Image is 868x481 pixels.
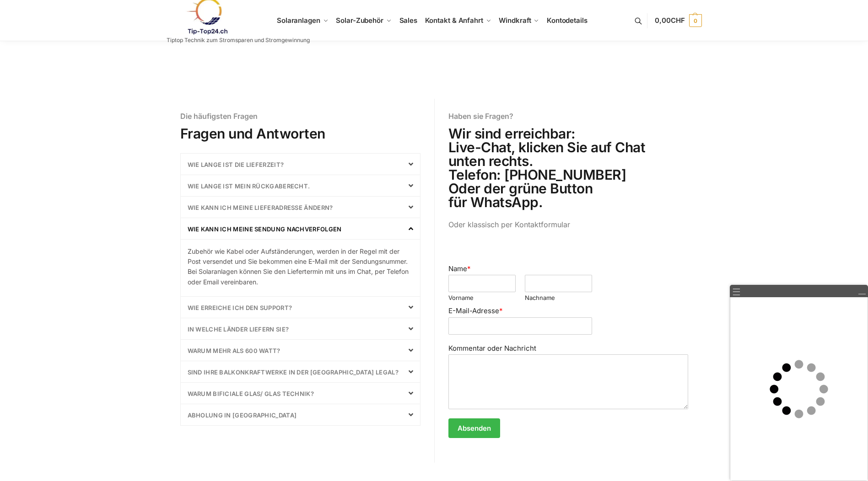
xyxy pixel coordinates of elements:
p: Oder klassisch per Kontaktformular [448,219,688,231]
span: 0,00 [655,16,685,25]
div: Wie lange ist die Lieferzeit? [181,154,420,175]
label: E-Mail-Adresse [448,306,688,315]
h6: Die häufigsten Fragen [180,112,421,120]
a: Wie lange ist die Lieferzeit? [188,161,284,168]
p: Tiptop Technik zum Stromsparen und Stromgewinnung [167,37,310,43]
a: ☰ [732,287,741,297]
span: Kontakt & Anfahrt [425,16,483,25]
p: Zubehör wie Kabel oder Aufständerungen, werden in der Regel mit der Post versendet und Sie bekomm... [188,246,413,288]
div: Wie kann ich meine Sendung nachverfolgen [181,239,420,288]
span: Kontodetails [547,16,588,25]
h2: Wir sind erreichbar: Live-Chat, klicken Sie auf Chat unten rechts. Telefon: [PHONE_NUMBER] Oder d... [448,127,688,209]
a: Abholung in [GEOGRAPHIC_DATA] [188,412,297,419]
div: Wie lange ist mein Rückgaberecht. [181,175,420,196]
label: Vorname [448,294,516,302]
iframe: Live Hilfe [730,297,868,481]
button: Absenden [448,418,500,438]
a: Wie kann ich meine Sendung nachverfolgen [188,225,342,233]
label: Kommentar oder Nachricht [448,344,688,353]
span: Sales [399,16,418,25]
div: Warum mehr als 600 Watt? [181,340,420,361]
a: sind Ihre Balkonkraftwerke in der [GEOGRAPHIC_DATA] Legal? [188,369,399,376]
span: 0 [689,14,702,27]
a: Wie lange ist mein Rückgaberecht. [188,182,310,190]
a: Warum mehr als 600 Watt? [188,347,280,354]
h2: Fragen und Antworten [180,127,421,140]
a: Warum bificiale Glas/ Glas Technik? [188,390,314,397]
h6: Haben sie Fragen? [448,112,688,120]
span: Solaranlagen [277,16,320,25]
div: Wie kann ich meine Sendung nachverfolgen [181,218,420,239]
div: Wie erreiche ich den Support? [181,297,420,318]
div: sind Ihre Balkonkraftwerke in der [GEOGRAPHIC_DATA] Legal? [181,361,420,382]
div: Warum bificiale Glas/ Glas Technik? [181,383,420,404]
span: Windkraft [499,16,531,25]
span: CHF [671,16,685,25]
span: Solar-Zubehör [336,16,383,25]
a: 0,00CHF 0 [655,7,701,34]
div: Abholung in [GEOGRAPHIC_DATA] [181,404,420,425]
a: Minimieren/Wiederherstellen [857,287,866,295]
div: In welche Länder liefern Sie? [181,318,420,339]
div: wie kann ich meine Lieferadresse ändern? [181,197,420,218]
a: Wie erreiche ich den Support? [188,304,292,311]
label: Nachname [525,294,592,302]
a: In welche Länder liefern Sie? [188,326,289,333]
a: wie kann ich meine Lieferadresse ändern? [188,204,333,211]
label: Name [448,264,688,273]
